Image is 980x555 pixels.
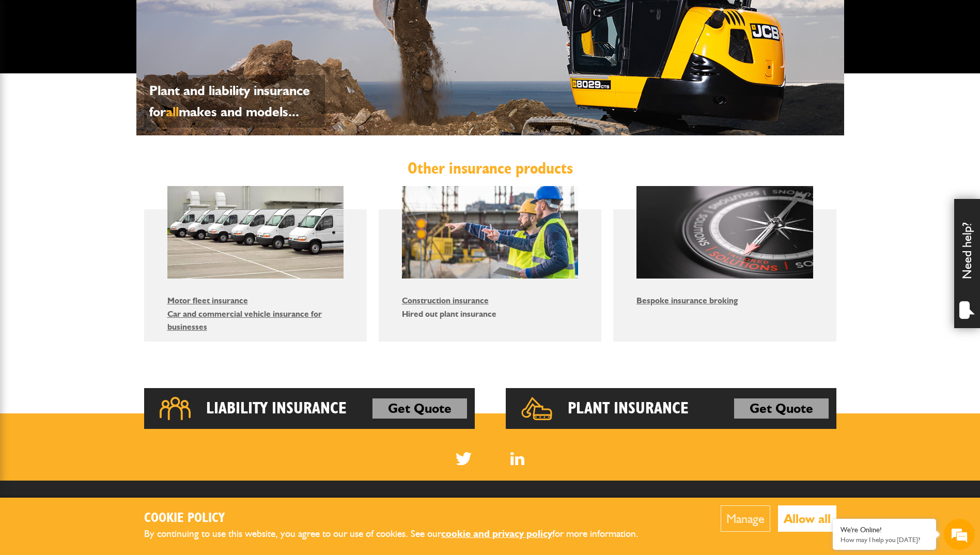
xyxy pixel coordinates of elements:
div: Need help? [954,199,980,328]
a: Bespoke insurance broking [636,296,738,305]
img: Linked In [510,452,524,465]
h2: Liability Insurance [206,398,347,419]
h2: Plant Insurance [568,398,689,419]
input: Enter your last name [13,96,189,118]
h2: Cookie Policy [144,511,656,527]
img: d_20077148190_company_1631870298795_20077148190 [18,57,43,72]
a: Car and commercial vehicle insurance for businesses [167,309,322,332]
button: Allow all [778,505,836,532]
p: Plant and liability insurance for makes and models... [149,80,320,122]
div: Minimize live chat window [169,5,194,30]
a: Get Quote [372,398,467,419]
button: Manage [721,505,770,532]
img: Twitter [456,452,472,465]
span: all [166,103,179,120]
a: LinkedIn [510,452,524,465]
h2: Other insurance products [144,159,836,178]
a: cookie and privacy policy [441,528,552,539]
img: Construction insurance [402,186,579,279]
a: Construction insurance [402,296,489,305]
input: Enter your phone number [13,157,189,179]
textarea: Type your message and hit 'Enter' [13,187,189,310]
img: Motor fleet insurance [167,186,344,279]
p: By continuing to use this website, you agree to our use of cookies. See our for more information. [144,526,656,542]
a: Motor fleet insurance [167,296,248,305]
em: Start Chat [141,318,188,332]
a: Get Quote [734,398,829,419]
a: Hired out plant insurance [402,309,496,319]
input: Enter your email address [13,126,189,149]
p: How may I help you today? [841,536,928,544]
img: Bespoke insurance broking [636,186,813,279]
div: We're Online! [841,526,928,534]
a: 0800 141 2877 [738,497,844,517]
div: Chat with us now [54,58,174,71]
